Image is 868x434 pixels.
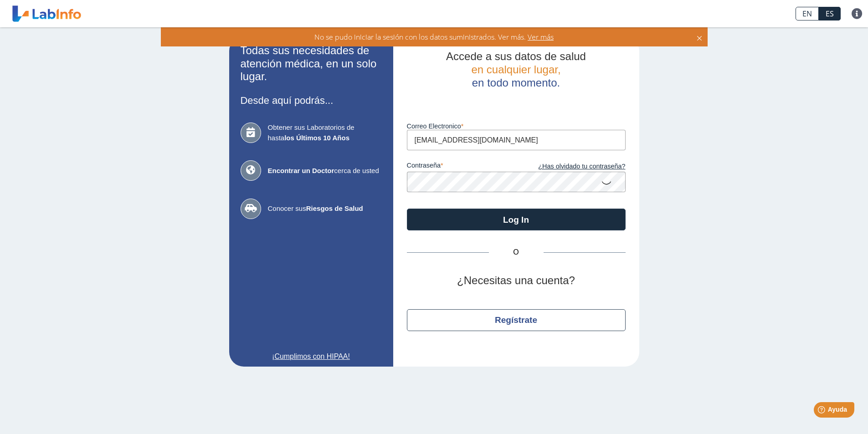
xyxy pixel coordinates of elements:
span: Ver más [526,32,554,42]
label: contraseña [407,162,516,172]
a: EN [796,7,819,20]
span: No se pudo iniciar la sesión con los datos suministrados. Ver más. [314,32,526,42]
b: Riesgos de Salud [306,204,363,212]
a: ¿Has olvidado tu contraseña? [516,162,626,172]
span: O [489,247,544,258]
h2: ¿Necesitas una cuenta? [407,274,626,287]
span: Conocer sus [268,204,382,214]
span: en todo momento. [472,77,560,89]
label: Correo Electronico [407,123,626,130]
b: los Últimos 10 Años [284,134,349,142]
h3: Desde aquí podrás... [241,95,382,106]
h2: Todas sus necesidades de atención médica, en un solo lugar. [241,44,382,83]
span: Obtener sus Laboratorios de hasta [268,123,382,143]
a: ¡Cumplimos con HIPAA! [241,351,382,362]
button: Regístrate [407,309,626,331]
button: Log In [407,209,626,230]
span: en cualquier lugar, [471,63,560,76]
a: ES [819,7,841,20]
span: cerca de usted [268,166,382,176]
b: Encontrar un Doctor [268,167,334,174]
iframe: Help widget launcher [787,398,858,424]
span: Accede a sus datos de salud [446,50,586,62]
